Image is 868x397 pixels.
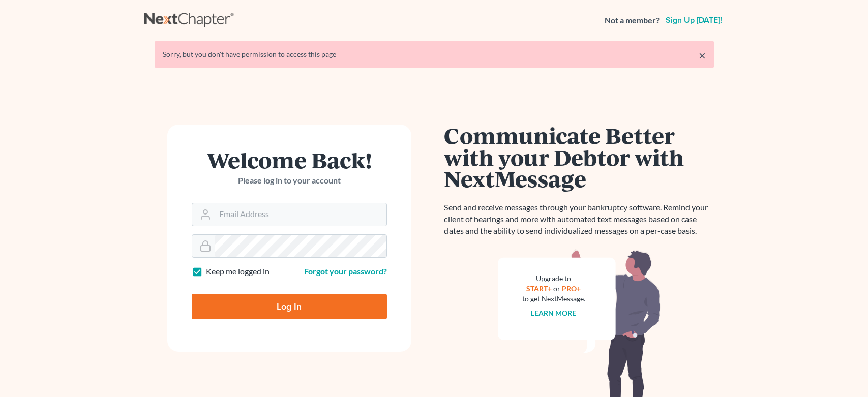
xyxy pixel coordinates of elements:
[531,309,576,317] a: Learn more
[215,203,386,226] input: Email Address
[192,294,387,319] input: Log In
[562,284,581,293] a: PRO+
[526,284,552,293] a: START+
[664,16,724,24] a: Sign up [DATE]!
[192,175,387,187] p: Please log in to your account
[304,266,387,276] a: Forgot your password?
[163,49,706,59] div: Sorry, but you don't have permission to access this page
[553,284,560,293] span: or
[522,273,585,284] div: Upgrade to
[605,15,660,26] strong: Not a member?
[206,266,270,278] label: Keep me logged in
[444,125,714,190] h1: Communicate Better with your Debtor with NextMessage
[444,202,714,237] p: Send and receive messages through your bankruptcy software. Remind your client of hearings and mo...
[522,294,585,304] div: to get NextMessage.
[699,49,706,62] a: ×
[192,149,387,171] h1: Welcome Back!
